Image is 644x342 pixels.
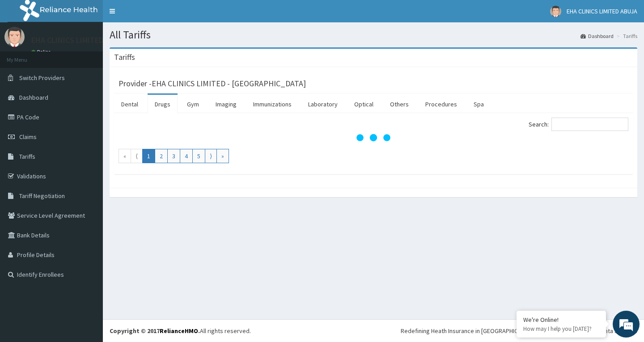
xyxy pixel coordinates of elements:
span: Switch Providers [19,74,65,82]
a: Dental [114,95,145,114]
a: Go to next page [205,149,217,163]
a: Optical [347,95,381,114]
a: Online [31,49,53,55]
h3: Tariffs [114,53,135,61]
div: We're Online! [523,316,599,324]
svg: audio-loading [356,120,391,156]
a: Procedures [418,95,464,114]
a: Go to page number 2 [155,149,168,163]
a: Others [383,95,416,114]
li: Tariffs [614,32,637,40]
strong: Copyright © 2017 . [110,327,200,335]
h3: Provider - EHA CLINICS LIMITED - [GEOGRAPHIC_DATA] [119,80,306,88]
span: Tariff Negotiation [19,192,65,200]
a: Go to page number 1 [142,149,155,163]
input: Search: [551,118,628,131]
label: Search: [529,118,628,131]
footer: All rights reserved. [103,319,644,342]
a: RelianceHMO [160,327,198,335]
a: Go to page number 3 [167,149,180,163]
img: User Image [4,27,25,47]
a: Go to previous page [131,149,143,163]
a: Go to first page [119,149,131,163]
span: Claims [19,133,37,141]
a: Immunizations [246,95,299,114]
a: Imaging [208,95,244,114]
a: Go to last page [216,149,229,163]
p: EHA CLINICS LIMITED ABUJA [31,36,128,44]
div: Redefining Heath Insurance in [GEOGRAPHIC_DATA] using Telemedicine and Data Science! [401,326,637,335]
img: User Image [550,6,561,17]
a: Go to page number 5 [192,149,205,163]
h1: All Tariffs [110,29,637,41]
a: Go to page number 4 [180,149,193,163]
p: How may I help you today? [523,325,599,333]
a: Spa [466,95,491,114]
span: EHA CLINICS LIMITED ABUJA [567,7,637,15]
span: Tariffs [19,152,35,160]
a: Gym [180,95,206,114]
a: Drugs [148,95,178,114]
a: Dashboard [580,32,614,40]
a: Laboratory [301,95,345,114]
span: Dashboard [19,93,48,101]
